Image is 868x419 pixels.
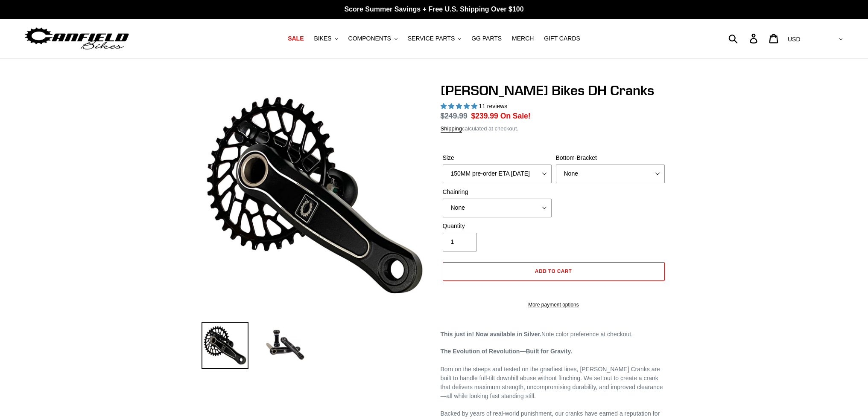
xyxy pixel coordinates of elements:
span: GIFT CARDS [544,35,580,42]
a: SALE [283,33,308,44]
span: SALE [288,35,304,42]
p: Note color preference at checkout. [441,330,667,339]
h1: [PERSON_NAME] Bikes DH Cranks [441,82,667,98]
a: More payment options [443,301,665,309]
label: Quantity [443,222,552,231]
a: GG PARTS [467,33,506,44]
input: Search [733,29,755,48]
button: Add to cart [443,262,665,281]
span: SERVICE PARTS [408,35,455,42]
span: Add to cart [535,268,572,274]
a: MERCH [508,33,538,44]
div: calculated at checkout. [441,124,667,133]
span: 11 reviews [479,103,507,110]
span: $239.99 [471,112,498,120]
p: Born on the steeps and tested on the gnarliest lines, [PERSON_NAME] Cranks are built to handle fu... [441,347,667,401]
img: Load image into Gallery viewer, Canfield Bikes DH Cranks [261,322,308,369]
span: BIKES [314,35,331,42]
button: SERVICE PARTS [403,33,465,44]
span: MERCH [512,35,534,42]
strong: This just in! Now available in Silver. [441,331,542,338]
span: COMPONENTS [348,35,391,42]
img: Canfield Bikes [23,25,130,52]
a: GIFT CARDS [540,33,585,44]
label: Bottom-Bracket [556,153,665,162]
s: $249.99 [441,112,468,120]
label: Chainring [443,188,552,196]
span: On Sale! [500,110,531,121]
button: COMPONENTS [344,33,402,44]
button: BIKES [310,33,342,44]
span: GG PARTS [471,35,502,42]
label: Size [443,153,552,162]
strong: The Evolution of Revolution—Built for Gravity. [441,348,573,355]
span: 4.91 stars [441,103,479,110]
a: Shipping [441,125,462,133]
img: Load image into Gallery viewer, Canfield Bikes DH Cranks [202,322,248,369]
